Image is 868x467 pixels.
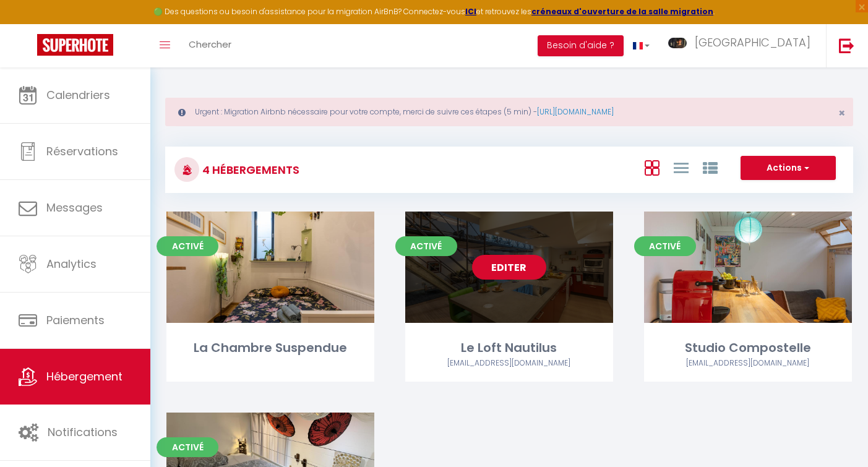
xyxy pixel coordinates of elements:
[674,157,689,178] a: Vue en Liste
[405,338,613,358] div: Le Loft Nautilus
[48,424,118,440] span: Notifications
[46,256,97,272] span: Analytics
[472,255,546,280] a: Editer
[538,35,624,56] button: Besoin d'aide ?
[465,6,476,17] a: ICI
[695,35,810,50] span: [GEOGRAPHIC_DATA]
[405,358,613,369] div: Airbnb
[644,358,852,369] div: Airbnb
[703,157,718,178] a: Vue par Groupe
[537,106,614,117] a: [URL][DOMAIN_NAME]
[839,38,854,53] img: logout
[815,411,859,458] iframe: Chat
[37,34,113,56] img: Super Booking
[668,38,687,49] img: ...
[46,144,118,159] span: Réservations
[395,236,457,256] span: Activé
[838,108,845,119] button: Close
[634,236,696,256] span: Activé
[10,5,47,42] button: Ouvrir le widget de chat LiveChat
[659,24,826,67] a: ... [GEOGRAPHIC_DATA]
[644,338,852,358] div: Studio Compostelle
[157,236,218,256] span: Activé
[741,156,836,181] button: Actions
[165,98,853,126] div: Urgent : Migration Airbnb nécessaire pour votre compte, merci de suivre ces étapes (5 min) -
[157,437,218,457] span: Activé
[531,6,713,17] a: créneaux d'ouverture de la salle migration
[199,156,299,184] h3: 4 Hébergements
[46,312,105,328] span: Paiements
[179,24,241,67] a: Chercher
[189,38,231,51] span: Chercher
[46,87,110,103] span: Calendriers
[35,2,50,17] div: Notification de nouveau message
[46,369,122,384] span: Hébergement
[46,200,103,215] span: Messages
[166,338,374,358] div: La Chambre Suspendue
[645,157,660,178] a: Vue en Box
[838,105,845,121] span: ×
